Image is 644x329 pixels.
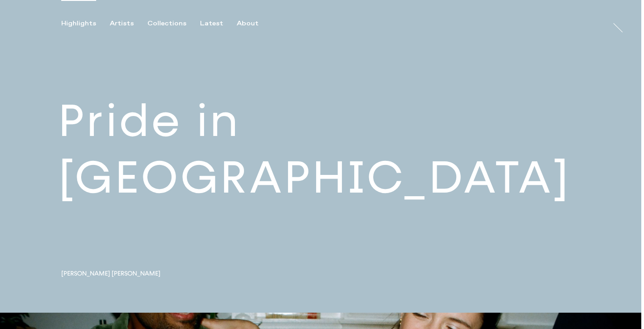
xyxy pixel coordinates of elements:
div: Artists [110,19,134,28]
button: About [237,19,272,28]
div: Latest [200,19,223,28]
div: Collections [147,19,186,28]
button: Collections [147,19,200,28]
div: Highlights [61,19,96,28]
button: Highlights [61,19,110,28]
button: Artists [110,19,147,28]
div: About [237,19,259,28]
button: Latest [200,19,237,28]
